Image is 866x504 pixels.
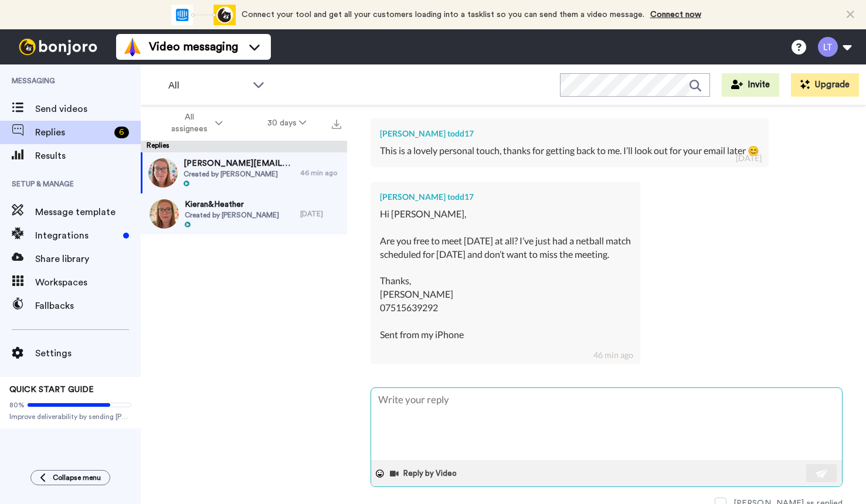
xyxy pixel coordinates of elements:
div: 6 [114,127,129,138]
a: [PERSON_NAME][EMAIL_ADDRESS][DOMAIN_NAME]Created by [PERSON_NAME]46 min ago [141,152,347,193]
img: send-white.svg [816,469,828,478]
span: All [168,79,247,93]
span: Integrations [35,229,118,243]
span: Collapse menu [53,473,101,482]
span: Created by [PERSON_NAME] [184,169,294,179]
a: Connect now [650,11,701,19]
span: Connect your tool and get all your customers loading into a tasklist so you can send them a video... [242,11,644,19]
img: vm-color.svg [123,38,142,56]
span: [PERSON_NAME][EMAIL_ADDRESS][DOMAIN_NAME] [184,158,294,169]
div: 46 min ago [593,349,633,361]
div: This is a lovely personal touch, thanks for getting back to me. I’ll look out for your email later 😊 [380,144,759,158]
img: export.svg [332,120,341,129]
span: Results [35,149,141,163]
span: Send videos [35,102,141,116]
button: Collapse menu [30,470,110,485]
div: animation [171,5,236,25]
span: Video messaging [149,39,238,55]
button: 30 days [245,113,329,134]
button: Export all results that match these filters now. [328,114,345,132]
a: Kieran&HeatherCreated by [PERSON_NAME][DATE] [141,193,347,234]
span: All assignees [165,111,213,135]
div: [PERSON_NAME] todd17 [380,191,631,203]
img: d101997e-8bce-4da2-9c8b-b139e5111f23-thumb.jpg [150,199,179,229]
span: Replies [35,125,110,139]
button: Invite [722,73,779,97]
div: [DATE] [300,209,341,219]
img: e53bf7b8-cf52-411c-929c-f09c594ebac6-thumb.jpg [148,158,178,188]
span: Improve deliverability by sending [PERSON_NAME]’s from your own email [9,412,131,421]
button: Upgrade [791,73,859,97]
span: Created by [PERSON_NAME] [185,210,279,220]
div: [PERSON_NAME] todd17 [380,128,759,139]
button: Reply by Video [389,465,460,482]
span: 80% [9,400,25,410]
div: Replies [141,141,347,152]
span: Fallbacks [35,299,141,313]
span: Share library [35,252,141,266]
span: Workspaces [35,275,141,290]
span: QUICK START GUIDE [9,386,94,394]
div: 46 min ago [300,168,341,178]
span: Message template [35,205,141,219]
div: Hi [PERSON_NAME], Are you free to meet [DATE] at all? I’ve just had a netball match scheduled for... [380,207,631,355]
img: bj-logo-header-white.svg [14,39,102,55]
div: [DATE] [736,152,762,164]
button: All assignees [143,107,245,139]
span: Settings [35,346,141,360]
span: Kieran&Heather [185,199,279,210]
